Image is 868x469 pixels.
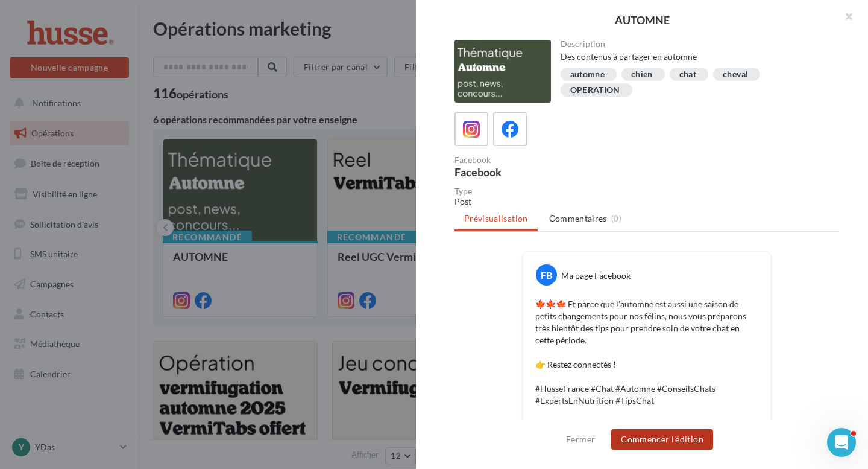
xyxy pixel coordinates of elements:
[723,70,748,79] div: cheval
[570,86,620,95] div: OPERATION
[570,70,605,79] div: automne
[549,212,607,225] span: Commentaires
[454,167,642,177] div: Facebook
[827,428,856,457] iframe: Intercom live chat
[679,70,696,79] div: chat
[561,432,600,447] button: Fermer
[536,264,557,286] div: FB
[435,14,849,25] div: AUTOMNE
[611,429,713,450] button: Commencer l'édition
[561,51,830,63] div: Des contenus à partager en automne
[535,298,758,407] p: 🍁🍁🍁 Et parce que l’automne est aussi une saison de petits changements pour nos félins, nous vous ...
[611,214,621,223] span: (0)
[561,40,830,48] div: Description
[454,187,839,196] div: Type
[454,156,642,164] div: Facebook
[454,196,839,208] div: Post
[561,270,631,282] div: Ma page Facebook
[631,70,653,79] div: chien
